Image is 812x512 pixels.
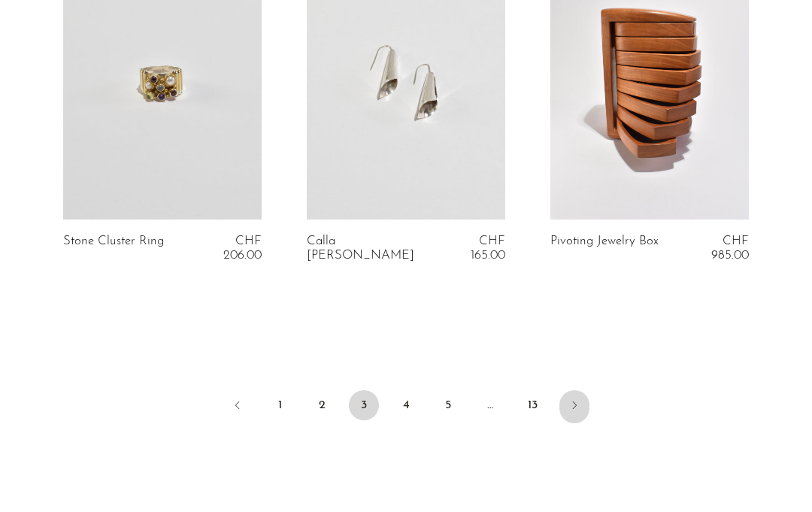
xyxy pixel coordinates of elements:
span: 3 [349,390,379,420]
a: Stone Cluster Ring [63,235,164,262]
span: CHF 165.00 [471,235,505,261]
span: CHF 985.00 [711,235,749,261]
a: Previous [223,390,253,423]
span: CHF 206.00 [223,235,262,261]
a: 4 [391,390,421,420]
a: 5 [433,390,463,420]
a: 2 [307,390,337,420]
span: … [475,390,505,420]
a: Calla [PERSON_NAME] [307,235,437,262]
a: Next [559,390,589,423]
a: 13 [517,390,547,420]
a: Pivoting Jewelry Box [550,235,659,262]
a: 1 [265,390,295,420]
